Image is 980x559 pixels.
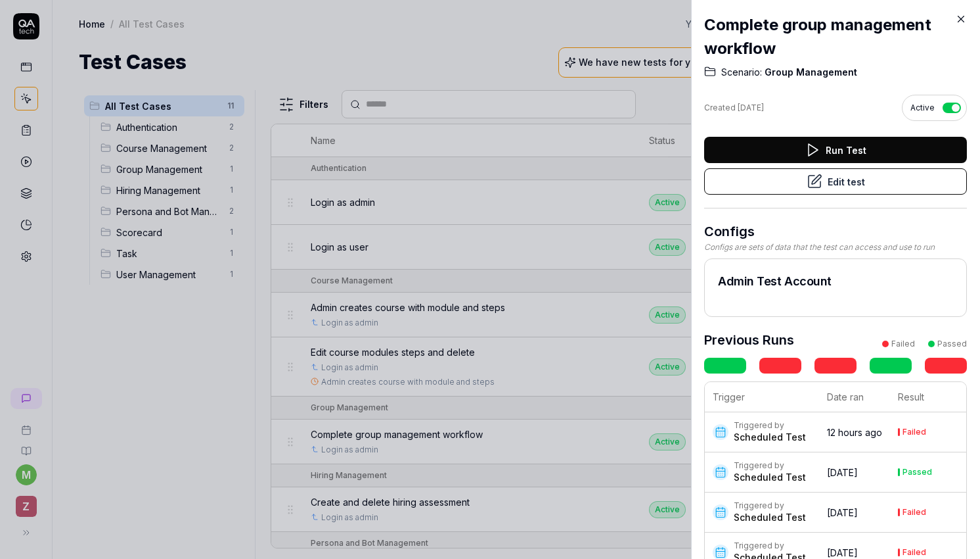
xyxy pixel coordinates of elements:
[705,382,819,412] th: Trigger
[734,500,806,511] div: Triggered by
[704,102,764,114] div: Created
[891,338,915,350] div: Failed
[734,541,806,551] div: Triggered by
[902,508,926,516] div: Failed
[902,428,926,436] div: Failed
[704,137,967,163] button: Run Test
[827,547,858,558] time: [DATE]
[704,13,967,61] h2: Complete group management workflow
[704,241,967,253] div: Configs are sets of data that the test can access and use to run
[902,468,932,476] div: Passed
[819,382,890,412] th: Date ran
[937,338,967,350] div: Passed
[902,548,926,556] div: Failed
[738,103,764,112] time: [DATE]
[734,511,806,524] div: Scheduled Test
[704,168,967,195] button: Edit test
[890,382,966,412] th: Result
[704,222,967,241] h3: Configs
[734,420,806,431] div: Triggered by
[827,427,882,438] time: 12 hours ago
[734,460,806,471] div: Triggered by
[762,66,857,79] span: Group Management
[704,330,794,350] h3: Previous Runs
[827,467,858,478] time: [DATE]
[827,507,858,518] time: [DATE]
[718,272,953,290] h2: Admin Test Account
[721,66,762,79] span: Scenario:
[734,471,806,484] div: Scheduled Test
[910,102,935,114] span: Active
[734,431,806,444] div: Scheduled Test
